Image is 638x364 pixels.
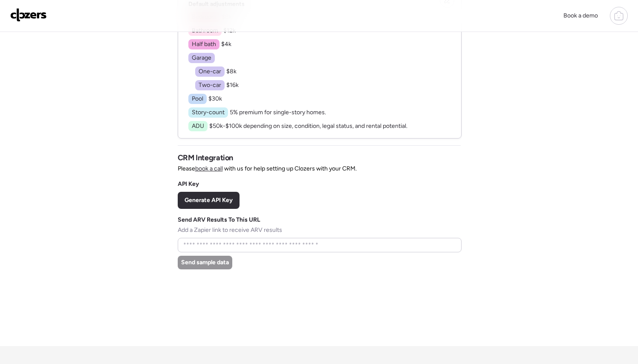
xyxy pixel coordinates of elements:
[230,109,326,116] span: 5% premium for single-story homes.
[192,54,211,62] span: Garage
[192,40,216,49] span: Half bath
[192,95,203,103] span: Pool
[178,180,199,188] h3: API Key
[209,122,407,130] span: $50k-$100k depending on size, condition, legal status, and rental potential.
[192,122,204,130] span: ADU
[199,81,221,90] span: Two-car
[195,165,223,172] a: book a call
[185,196,233,205] span: Generate API Key
[178,153,234,163] h3: CRM Integration
[221,40,231,48] span: $4k
[563,12,598,19] span: Book a demo
[10,8,47,22] img: Logo
[178,216,260,224] label: Send ARV Results To This URL
[178,226,282,234] span: Add a Zapier link to receive ARV results
[208,95,222,102] span: $30k
[226,68,237,75] span: $8k
[199,67,221,76] span: One-car
[181,258,229,267] span: Send sample data
[192,108,225,117] span: Story-count
[178,165,357,173] span: Please with us for help setting up Clozers with your CRM.
[226,81,239,89] span: $16k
